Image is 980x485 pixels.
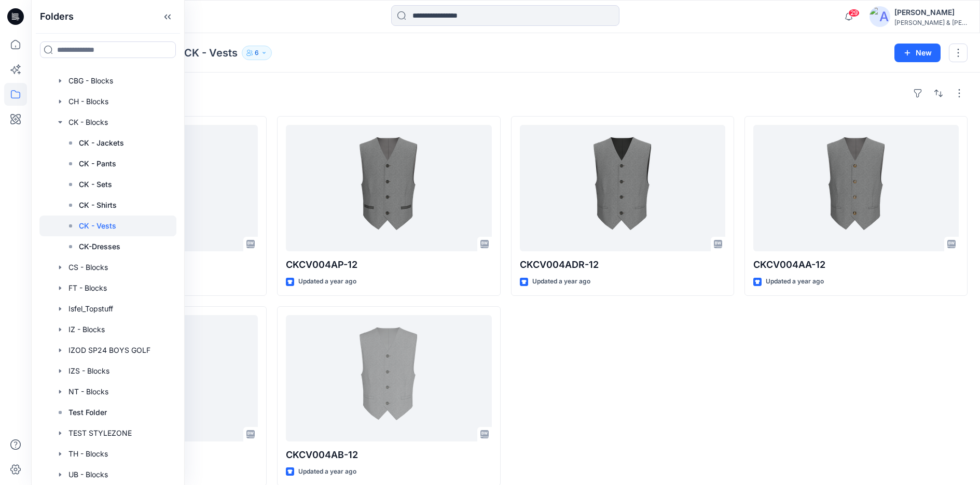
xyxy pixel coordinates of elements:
[532,276,590,287] p: Updated a year ago
[68,406,107,419] p: Test Folder
[894,19,967,26] div: [PERSON_NAME] & [PERSON_NAME]
[79,137,124,149] p: CK - Jackets
[848,9,860,17] span: 29
[298,276,356,287] p: Updated a year ago
[255,47,259,59] p: 6
[298,466,356,477] p: Updated a year ago
[286,315,491,441] a: CKCV004AB-12
[79,158,116,170] p: CK - Pants
[869,6,890,27] img: avatar
[286,258,491,272] p: CKCV004AP-12
[753,258,959,272] p: CKCV004AA-12
[520,125,725,251] a: CKCV004ADR-12
[894,6,967,19] div: [PERSON_NAME]
[753,125,959,251] a: CKCV004AA-12
[79,220,116,232] p: CK - Vests
[766,276,824,287] p: Updated a year ago
[242,46,272,60] button: 6
[286,125,491,251] a: CKCV004AP-12
[79,178,112,191] p: CK - Sets
[184,46,238,60] p: CK - Vests
[286,448,491,462] p: CKCV004AB-12
[79,199,117,211] p: CK - Shirts
[79,240,120,253] p: CK-Dresses
[520,258,725,272] p: CKCV004ADR-12
[894,44,941,62] button: New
